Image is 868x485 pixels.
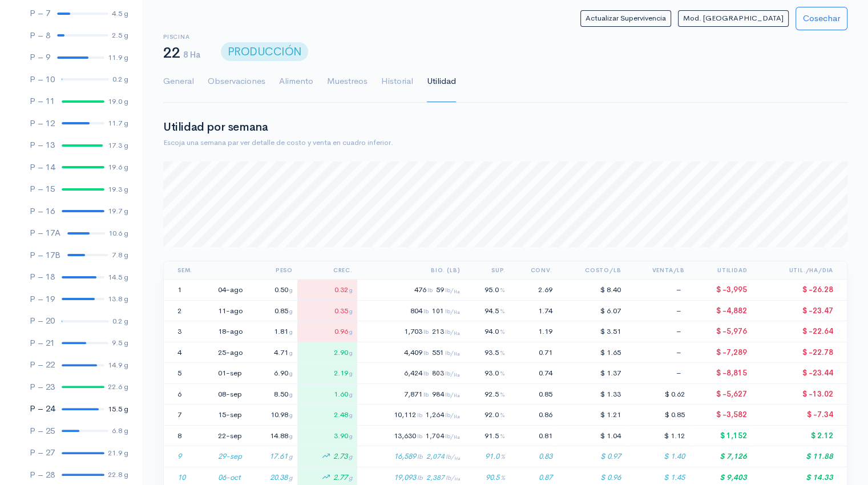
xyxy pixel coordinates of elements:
[289,432,293,440] span: g
[357,342,465,363] td: 4,409
[30,402,55,415] div: P – 24
[427,286,433,294] span: lb
[213,446,248,467] td: 29-sep
[454,456,460,461] sub: Ha
[556,261,625,280] th: Costo/Lb
[30,51,50,64] div: P – 9
[465,405,510,426] td: 92.0
[510,261,556,280] th: Conv.
[108,228,128,239] div: 10.6 g
[297,300,357,321] td: 0.35
[500,390,505,398] span: %
[248,261,297,280] th: Peso
[177,472,185,482] span: 10
[112,249,128,261] div: 7.8 g
[349,432,353,440] span: g
[112,30,128,41] div: 2.5 g
[500,307,505,315] span: %
[177,306,181,316] span: 2
[454,414,460,419] sub: Ha
[289,390,293,398] span: g
[465,446,510,467] td: 91.0
[445,308,460,315] span: lb/
[112,316,128,327] div: 0.2 g
[556,342,625,363] td: $ 1.65
[177,368,181,378] span: 5
[417,452,423,460] span: lb
[177,326,181,336] span: 3
[221,42,309,61] span: PRODUCCIÓN
[327,61,368,102] a: Muestreos
[248,321,297,342] td: 1.81
[108,161,128,173] div: 19.6 g
[349,452,353,460] span: g
[678,10,789,27] button: Mod. [GEOGRAPHIC_DATA]
[432,306,460,316] span: 101
[108,272,128,283] div: 14.5 g
[752,425,847,446] td: $ 2.12
[432,390,460,399] span: 984
[454,435,460,440] sub: Ha
[426,410,460,419] span: 1,264
[752,321,847,342] td: $ -22.64
[357,300,465,321] td: 804
[357,261,465,280] th: Bio. (Lb)
[108,359,128,371] div: 14.9 g
[445,286,460,294] span: lb/
[445,328,460,336] span: lb/
[465,280,510,301] td: 95.0
[248,363,297,384] td: 6.90
[177,285,181,294] span: 1
[454,351,460,357] sub: Ha
[752,383,847,405] td: $ -13.02
[30,293,55,306] div: P – 19
[381,61,413,102] a: Historial
[500,286,505,294] span: %
[423,369,429,377] span: lb
[510,280,556,301] td: 2.69
[445,391,460,398] span: lb/
[297,363,357,384] td: 2.19
[432,327,460,336] span: 213
[213,383,248,405] td: 08-sep
[357,383,465,405] td: 7,871
[30,314,55,328] div: P – 20
[357,363,465,384] td: 6,424
[248,425,297,446] td: 14.88
[676,326,685,336] span: –
[30,161,55,174] div: P – 14
[112,74,128,85] div: 0.2 g
[30,139,55,152] div: P – 13
[108,184,128,195] div: 19.3 g
[556,363,625,384] td: $ 1.37
[500,432,505,440] span: %
[30,468,55,482] div: P – 28
[297,383,357,405] td: 1.60
[436,285,460,294] span: 59
[426,452,460,461] span: 2,074
[510,405,556,426] td: 0.86
[432,348,460,357] span: 551
[465,363,510,384] td: 93.0
[349,474,353,482] span: g
[500,474,505,482] span: %
[510,321,556,342] td: 1.19
[689,342,752,363] td: $ -7,289
[163,61,194,102] a: General
[297,446,357,467] td: 2.73
[417,432,422,440] span: lb
[454,310,460,315] sub: Ha
[30,381,55,394] div: P – 23
[689,405,752,426] td: $ -3,582
[213,425,248,446] td: 22-sep
[108,118,128,129] div: 11.7 g
[30,7,50,20] div: P – 7
[465,342,510,363] td: 93.5
[108,140,128,151] div: 17.3 g
[664,431,685,440] span: $ 1.12
[689,261,752,280] th: Utilidad
[163,45,200,62] h1: 22
[289,474,293,482] span: g
[279,61,313,102] a: Alimento
[426,473,460,482] span: 2,387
